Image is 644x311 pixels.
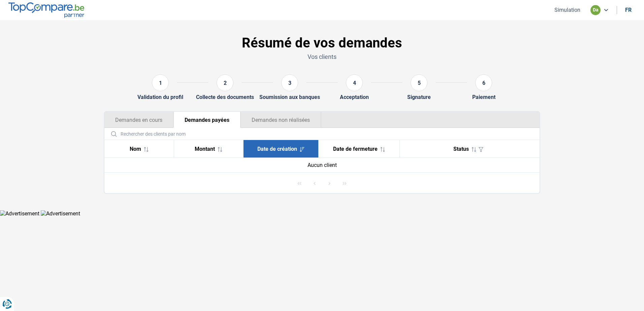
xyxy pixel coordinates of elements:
[281,74,298,91] div: 3
[625,7,632,13] div: fr
[590,5,601,15] div: da
[407,94,431,100] div: Signature
[293,176,306,190] button: First Page
[152,74,169,91] div: 1
[338,176,351,190] button: Last Page
[259,94,320,100] div: Soumission aux banques
[346,74,363,91] div: 4
[453,146,469,152] span: Status
[110,162,534,168] div: Aucun client
[475,74,492,91] div: 6
[340,94,369,100] div: Acceptation
[333,146,378,152] span: Date de fermeture
[104,53,540,61] p: Vos clients
[41,210,80,217] img: Advertisement
[173,112,240,128] button: Demandes payées
[411,74,427,91] div: 5
[195,146,215,152] span: Montant
[472,94,495,100] div: Paiement
[240,112,321,128] button: Demandes non réalisées
[104,35,540,51] h1: Résumé de vos demandes
[196,94,254,100] div: Collecte des documents
[104,112,173,128] button: Demandes en cours
[137,94,183,100] div: Validation du profil
[257,146,297,152] span: Date de création
[130,146,141,152] span: Nom
[217,74,233,91] div: 2
[323,176,336,190] button: Next Page
[8,2,84,18] img: TopCompare.be
[552,6,582,13] button: Simulation
[308,176,321,190] button: Previous Page
[107,128,537,140] input: Rechercher des clients par nom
